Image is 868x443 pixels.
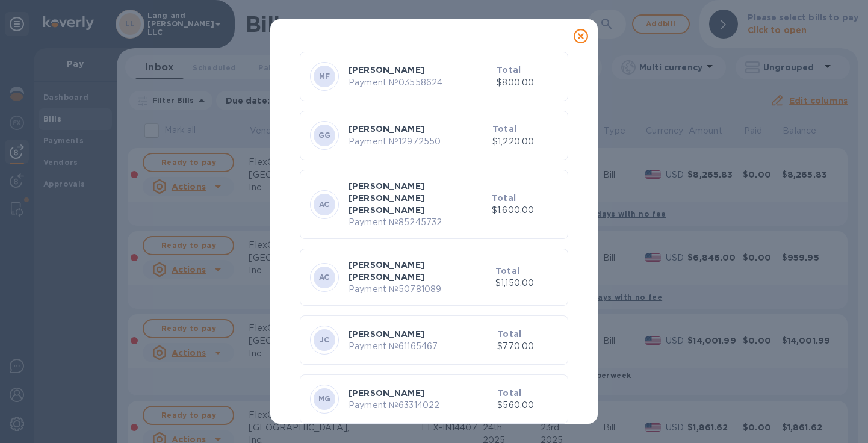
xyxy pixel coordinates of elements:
p: [PERSON_NAME] [PERSON_NAME] [349,259,491,283]
p: [PERSON_NAME] [349,387,492,399]
b: Total [492,193,516,203]
p: [PERSON_NAME] [349,64,492,76]
p: [PERSON_NAME] [349,328,492,340]
b: Total [495,266,519,276]
b: GG [318,131,331,140]
b: AC [319,200,330,209]
p: Payment № 61165467 [349,340,492,353]
p: $800.00 [497,76,558,89]
p: $1,600.00 [492,204,558,217]
b: Total [497,65,521,75]
b: MG [318,394,331,403]
p: Payment № 63314022 [349,399,492,412]
b: Total [492,124,516,134]
p: $560.00 [497,399,558,412]
b: Total [497,388,521,398]
p: Payment № 50781089 [349,283,491,296]
b: JC [320,335,330,344]
p: Payment № 85245732 [349,216,487,229]
p: $1,220.00 [492,135,558,148]
p: Payment № 03558624 [349,76,492,89]
p: [PERSON_NAME] [349,123,488,135]
b: MF [319,72,330,81]
p: Payment № 12972550 [349,135,488,148]
p: $770.00 [497,340,558,353]
p: $1,150.00 [495,277,558,290]
b: AC [319,273,330,282]
b: Total [497,329,521,339]
p: [PERSON_NAME] [PERSON_NAME] [PERSON_NAME] [349,180,487,216]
